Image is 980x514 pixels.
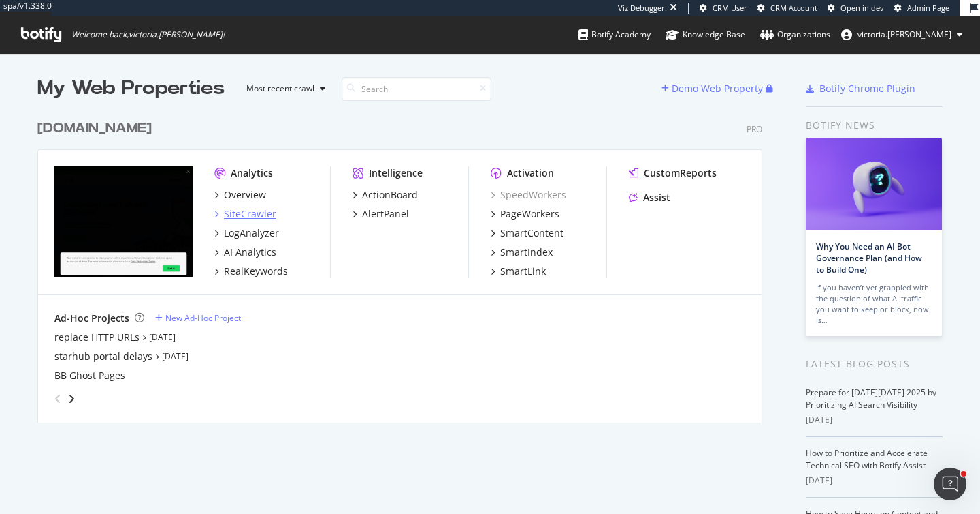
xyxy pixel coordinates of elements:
[806,387,936,410] a: Prepare for [DATE][DATE] 2025 by Prioritizing AI Search Visibility
[806,447,928,471] a: How to Prioritize and Accelerate Technical SEO with Botify Assist
[507,166,554,180] div: Activation
[491,207,559,221] a: PageWorkers
[806,118,943,133] div: Botify news
[37,102,773,423] div: grid
[49,388,67,410] div: angle-left
[165,312,241,324] div: New Ad-Hoc Project
[629,191,670,205] a: Assist
[155,312,241,324] a: New Ad-Hoc Project
[500,245,553,259] div: SmartIndex
[37,75,225,102] div: My Web Properties
[214,226,279,240] a: LogAnalyzer
[666,16,745,53] a: Knowledge Base
[666,28,745,42] div: Knowledge Base
[500,264,546,278] div: SmartLink
[231,166,273,180] div: Analytics
[757,3,817,14] a: CRM Account
[661,78,766,100] button: Demo Web Property
[491,226,563,240] a: SmartContent
[934,468,966,500] iframe: Intercom live chat
[214,245,276,259] a: AI Analytics
[362,188,418,202] div: ActionBoard
[700,3,747,14] a: CRM User
[894,3,949,14] a: Admin Page
[578,16,651,53] a: Botify Academy
[214,264,288,278] a: RealKeywords
[54,369,125,382] a: BB Ghost Pages
[806,474,943,487] div: [DATE]
[830,24,973,46] button: victoria.[PERSON_NAME]
[54,350,152,363] a: starhub portal delays
[672,82,763,95] div: Demo Web Property
[362,207,409,221] div: AlertPanel
[214,188,266,202] a: Overview
[857,29,951,40] span: victoria.wong
[67,392,76,406] div: angle-right
[224,245,276,259] div: AI Analytics
[500,207,559,221] div: PageWorkers
[578,28,651,42] div: Botify Academy
[37,119,152,138] div: [DOMAIN_NAME]
[235,78,331,100] button: Most recent crawl
[806,357,943,372] div: Latest Blog Posts
[353,207,409,221] a: AlertPanel
[770,3,817,13] span: CRM Account
[246,85,314,93] div: Most recent crawl
[618,3,667,14] div: Viz Debugger:
[37,119,157,138] a: [DOMAIN_NAME]
[661,82,766,94] a: Demo Web Property
[816,241,922,275] a: Why You Need an AI Bot Governance Plan (and How to Build One)
[713,3,747,13] span: CRM User
[491,188,566,202] a: SpeedWorkers
[907,3,949,13] span: Admin Page
[806,138,942,230] img: Why You Need an AI Bot Governance Plan (and How to Build One)
[491,245,553,259] a: SmartIndex
[224,226,279,240] div: LogAnalyzer
[806,414,943,426] div: [DATE]
[840,3,884,13] span: Open in dev
[760,28,830,42] div: Organizations
[353,188,418,202] a: ActionBoard
[224,207,276,221] div: SiteCrawler
[149,331,176,343] a: [DATE]
[71,29,225,40] span: Welcome back, victoria.[PERSON_NAME] !
[491,264,546,278] a: SmartLink
[369,166,423,180] div: Intelligence
[224,264,288,278] div: RealKeywords
[828,3,884,14] a: Open in dev
[214,207,276,221] a: SiteCrawler
[644,166,717,180] div: CustomReports
[162,350,189,362] a: [DATE]
[342,77,491,101] input: Search
[747,123,762,135] div: Pro
[816,282,932,326] div: If you haven’t yet grappled with the question of what AI traffic you want to keep or block, now is…
[643,191,670,205] div: Assist
[819,82,915,95] div: Botify Chrome Plugin
[54,312,129,325] div: Ad-Hoc Projects
[760,16,830,53] a: Organizations
[54,166,193,277] img: starhub.com
[54,331,140,344] a: replace HTTP URLs
[806,82,915,95] a: Botify Chrome Plugin
[629,166,717,180] a: CustomReports
[500,226,563,240] div: SmartContent
[224,188,266,202] div: Overview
